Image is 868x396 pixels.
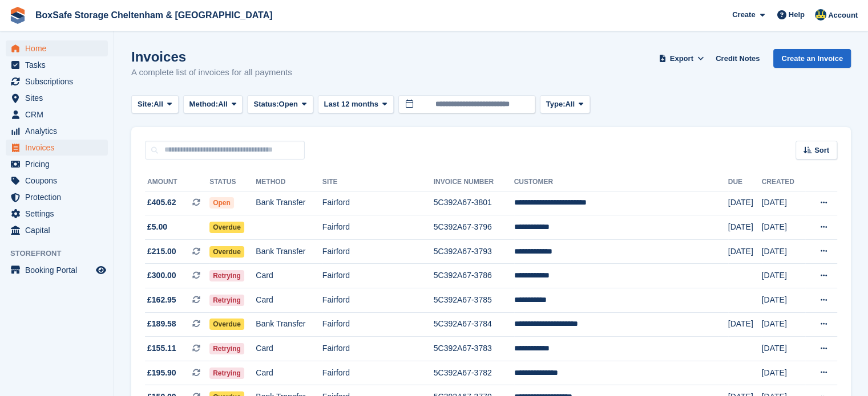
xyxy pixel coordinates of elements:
[434,312,514,337] td: 5C392A67-3784
[25,90,94,106] span: Sites
[131,95,179,114] button: Site: All
[131,49,292,64] h1: Invoices
[762,264,805,288] td: [DATE]
[256,361,322,385] td: Card
[762,239,805,264] td: [DATE]
[25,189,94,205] span: Protection
[322,239,434,264] td: Fairford
[6,206,108,222] a: menu
[434,288,514,313] td: 5C392A67-3785
[814,145,829,156] span: Sort
[25,173,94,189] span: Coupons
[25,74,94,89] span: Subscriptions
[6,40,108,56] a: menu
[711,49,764,68] a: Credit Notes
[9,7,26,24] img: stora-icon-8386f47178a22dfd0bd8f6a31ec36ba5ce8667c1dd55bd0f319d3a0aa187defe.svg
[728,312,762,337] td: [DATE]
[434,361,514,385] td: 5C392A67-3782
[189,99,219,110] span: Method:
[147,197,176,209] span: £405.62
[25,156,94,172] span: Pricing
[25,206,94,222] span: Settings
[256,264,322,288] td: Card
[209,270,244,281] span: Retrying
[324,99,378,110] span: Last 12 months
[762,312,805,337] td: [DATE]
[147,270,176,281] span: £300.00
[256,173,322,191] th: Method
[6,107,108,123] a: menu
[762,288,805,313] td: [DATE]
[670,53,693,64] span: Export
[138,99,154,110] span: Site:
[656,49,706,68] button: Export
[434,215,514,240] td: 5C392A67-3796
[728,239,762,264] td: [DATE]
[94,263,108,277] a: Preview store
[6,173,108,189] a: menu
[131,66,292,79] p: A complete list of invoices for all payments
[25,262,94,278] span: Booking Portal
[154,99,163,110] span: All
[147,318,176,330] span: £189.58
[147,342,176,354] span: £155.11
[728,173,762,191] th: Due
[789,9,805,21] span: Help
[209,368,244,379] span: Retrying
[256,312,322,337] td: Bank Transfer
[31,6,277,25] a: BoxSafe Storage Cheltenham & [GEOGRAPHIC_DATA]
[434,337,514,361] td: 5C392A67-3783
[318,95,394,114] button: Last 12 months
[209,173,256,191] th: Status
[183,95,243,114] button: Method: All
[256,239,322,264] td: Bank Transfer
[209,246,244,258] span: Overdue
[256,337,322,361] td: Card
[6,262,108,278] a: menu
[546,99,566,110] span: Type:
[247,95,313,114] button: Status: Open
[322,191,434,215] td: Fairford
[147,367,176,379] span: £195.90
[6,90,108,106] a: menu
[6,189,108,205] a: menu
[25,57,94,73] span: Tasks
[322,173,434,191] th: Site
[10,248,114,259] span: Storefront
[209,197,234,209] span: Open
[434,239,514,264] td: 5C392A67-3793
[732,9,755,21] span: Create
[209,222,244,233] span: Overdue
[728,215,762,240] td: [DATE]
[565,99,575,110] span: All
[147,294,176,306] span: £162.95
[434,191,514,215] td: 5C392A67-3801
[762,337,805,361] td: [DATE]
[322,361,434,385] td: Fairford
[6,222,108,238] a: menu
[209,319,244,330] span: Overdue
[25,40,94,56] span: Home
[762,191,805,215] td: [DATE]
[773,49,851,68] a: Create an Invoice
[279,99,298,110] span: Open
[147,221,167,233] span: £5.00
[145,173,209,191] th: Amount
[209,343,244,354] span: Retrying
[514,173,728,191] th: Customer
[25,107,94,123] span: CRM
[25,123,94,139] span: Analytics
[434,264,514,288] td: 5C392A67-3786
[815,9,826,21] img: Kim Virabi
[322,215,434,240] td: Fairford
[6,140,108,156] a: menu
[6,123,108,139] a: menu
[762,173,805,191] th: Created
[6,74,108,89] a: menu
[540,95,590,114] button: Type: All
[209,295,244,306] span: Retrying
[25,140,94,156] span: Invoices
[25,222,94,238] span: Capital
[6,57,108,73] a: menu
[762,361,805,385] td: [DATE]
